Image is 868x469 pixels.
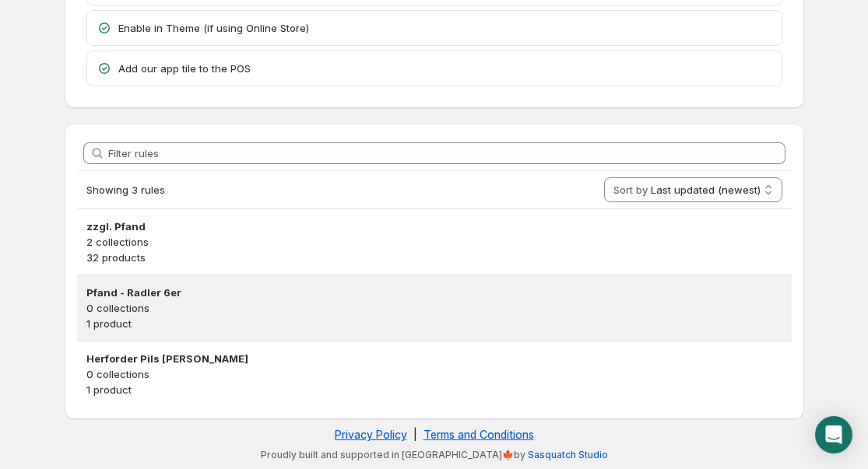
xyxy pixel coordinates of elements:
[528,449,608,460] a: Sasquatch Studio
[86,250,782,265] p: 32 products
[335,428,407,441] a: Privacy Policy
[86,219,782,234] h3: zzgl. Pfand
[72,449,796,461] p: Proudly built and supported in [GEOGRAPHIC_DATA]🍁by
[423,428,534,441] a: Terms and Conditions
[413,428,417,441] span: |
[86,184,165,196] span: Showing 3 rules
[118,20,772,36] p: Enable in Theme (if using Online Store)
[86,300,782,316] p: 0 collections
[815,416,852,453] div: Open Intercom Messenger
[86,351,782,366] h3: Herforder Pils [PERSON_NAME]
[86,234,782,250] p: 2 collections
[86,382,782,397] p: 1 product
[118,61,772,76] p: Add our app tile to the POS
[86,285,782,300] h3: Pfand - Radler 6er
[86,366,782,382] p: 0 collections
[108,142,785,164] input: Filter rules
[86,316,782,331] p: 1 product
